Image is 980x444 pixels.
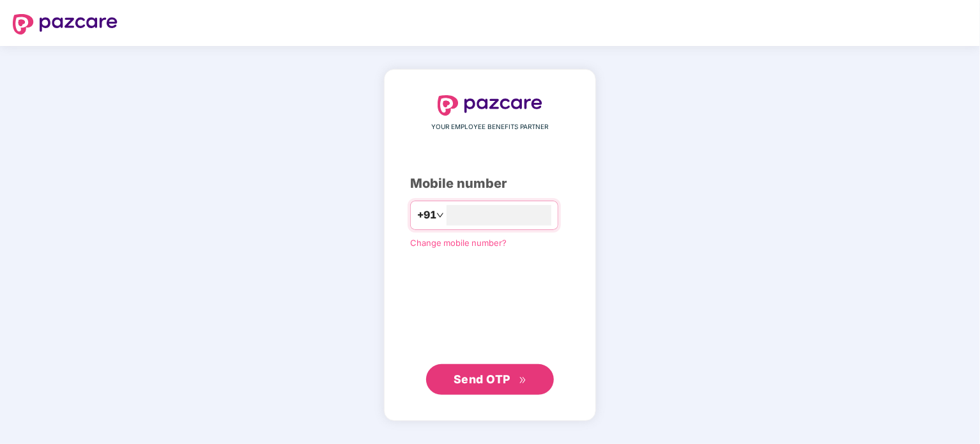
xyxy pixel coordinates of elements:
[438,95,542,116] img: logo
[417,207,436,223] span: +91
[432,122,549,132] span: YOUR EMPLOYEE BENEFITS PARTNER
[410,238,507,248] a: Change mobile number?
[436,211,444,219] span: down
[454,372,510,386] span: Send OTP
[426,364,554,395] button: Send OTPdouble-right
[519,376,527,385] span: double-right
[410,174,570,194] div: Mobile number
[13,14,118,34] img: logo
